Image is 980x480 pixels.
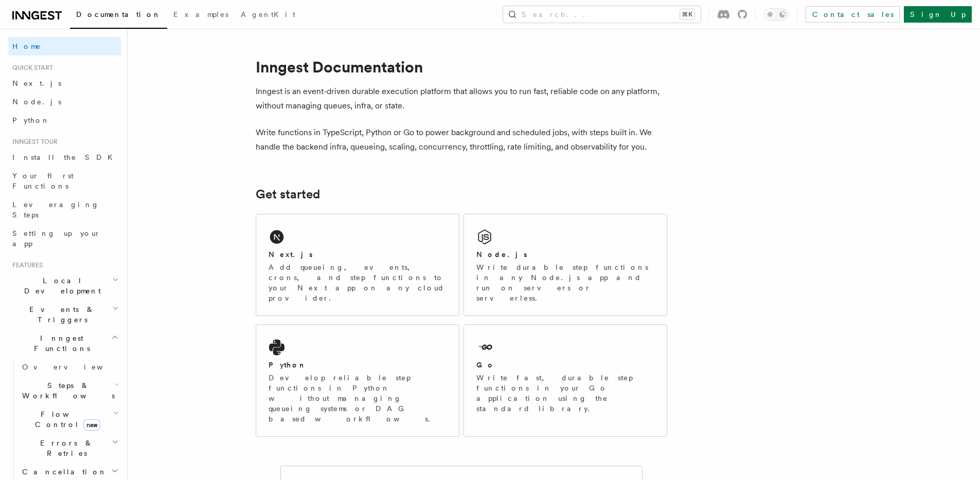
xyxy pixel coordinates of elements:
[269,360,307,370] h2: Python
[8,224,121,253] a: Setting up your app
[241,10,295,19] span: AgentKit
[12,98,61,106] span: Node.js
[8,111,121,130] a: Python
[18,409,113,430] span: Flow Control
[8,261,43,269] span: Features
[8,271,121,300] button: Local Development
[8,138,58,146] span: Inngest tour
[18,434,121,463] button: Errors & Retries
[8,304,112,325] span: Events & Triggers
[18,438,112,458] span: Errors & Retries
[464,214,667,316] a: Node.jsWrite durable step functions in any Node.js app and run on servers or serverless.
[12,172,74,190] span: Your first Functions
[476,373,654,414] p: Write fast, durable step functions in your Go application using the standard library.
[904,6,972,23] a: Sign Up
[476,360,495,370] h2: Go
[8,195,121,224] a: Leveraging Steps
[476,249,527,260] h2: Node.js
[12,153,119,161] span: Install the SDK
[18,405,121,434] button: Flow Controlnew
[8,167,121,195] a: Your first Functions
[12,116,50,124] span: Python
[269,249,313,260] h2: Next.js
[12,229,101,248] span: Setting up your app
[256,84,667,113] p: Inngest is an event-driven durable execution platform that allows you to run fast, reliable code ...
[83,419,100,431] span: new
[764,8,789,21] button: Toggle dark mode
[12,200,99,219] span: Leveraging Steps
[269,373,447,424] p: Develop reliable step functions in Python without managing queueing systems or DAG based workflows.
[70,3,167,29] a: Documentation
[8,275,112,296] span: Local Development
[8,329,121,358] button: Inngest Functions
[167,3,235,28] a: Examples
[256,187,320,201] a: Get started
[256,125,667,154] p: Write functions in TypeScript, Python or Go to power background and scheduled jobs, with steps bu...
[235,3,301,28] a: AgentKit
[256,58,667,76] h1: Inngest Documentation
[680,9,694,20] kbd: ⌘K
[503,6,701,23] button: Search...⌘K
[8,74,121,93] a: Next.js
[173,10,228,19] span: Examples
[8,93,121,111] a: Node.js
[22,363,128,371] span: Overview
[8,333,111,354] span: Inngest Functions
[18,358,121,376] a: Overview
[464,324,667,437] a: GoWrite fast, durable step functions in your Go application using the standard library.
[269,262,447,303] p: Add queueing, events, crons, and step functions to your Next app on any cloud provider.
[8,37,121,56] a: Home
[18,467,107,477] span: Cancellation
[256,214,459,316] a: Next.jsAdd queueing, events, crons, and step functions to your Next app on any cloud provider.
[476,262,654,303] p: Write durable step functions in any Node.js app and run on servers or serverless.
[12,79,61,87] span: Next.js
[8,148,121,167] a: Install the SDK
[8,300,121,329] button: Events & Triggers
[18,376,121,405] button: Steps & Workflows
[8,64,53,72] span: Quick start
[76,10,161,19] span: Documentation
[12,41,41,51] span: Home
[806,6,900,23] a: Contact sales
[18,380,115,401] span: Steps & Workflows
[256,324,459,437] a: PythonDevelop reliable step functions in Python without managing queueing systems or DAG based wo...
